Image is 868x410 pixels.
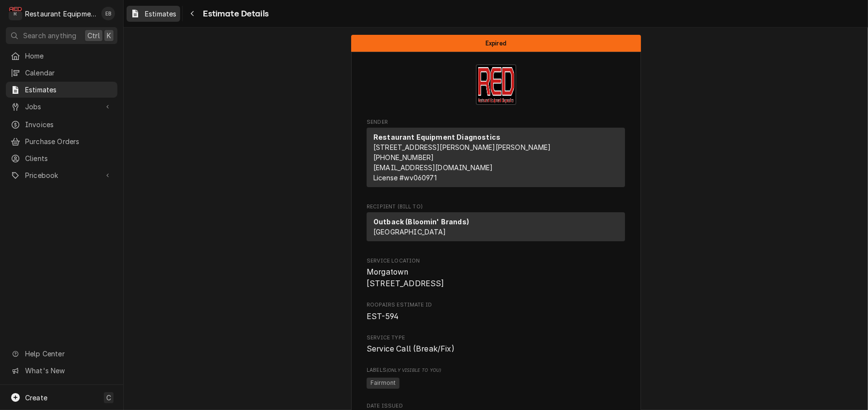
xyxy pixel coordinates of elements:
[367,128,625,187] div: Sender
[101,7,115,20] div: Emily Bird's Avatar
[373,133,500,141] strong: Restaurant Equipment Diagnostics
[106,393,111,403] span: C
[6,27,117,44] button: Search anythingCtrlK
[476,64,516,105] img: Logo
[373,228,446,236] span: [GEOGRAPHIC_DATA]
[373,163,493,172] a: [EMAIL_ADDRESS][DOMAIN_NAME]
[107,30,111,41] span: K
[367,312,398,321] span: EST-594
[367,366,625,374] span: Labels
[367,301,625,322] div: Roopairs Estimate ID
[373,153,434,161] a: [PHONE_NUMBER]
[25,102,98,112] span: Jobs
[185,6,200,21] button: Navigate back
[6,167,117,183] a: Go to Pricebook
[23,30,76,41] span: Search anything
[373,218,469,226] strong: Outback (Bloomin' Brands)
[25,394,47,402] span: Create
[367,212,625,245] div: Recipient (Bill To)
[485,40,506,46] span: Expired
[25,366,112,376] span: What's New
[373,174,437,182] span: License # wv060971
[6,150,117,166] a: Clients
[6,363,117,379] a: Go to What's New
[351,35,641,52] div: Status
[9,7,22,20] div: R
[25,9,96,19] div: Restaurant Equipment Diagnostics
[25,51,113,61] span: Home
[367,128,625,191] div: Sender
[25,68,113,78] span: Calendar
[6,117,117,132] a: Invoices
[367,366,625,390] div: [object Object]
[367,344,455,353] span: Service Call (Break/Fix)
[6,99,117,115] a: Go to Jobs
[6,65,117,81] a: Calendar
[127,6,180,22] a: Estimates
[367,376,625,391] span: [object Object]
[367,334,625,342] span: Service Type
[200,7,269,20] span: Estimate Details
[367,212,625,241] div: Recipient (Bill To)
[101,7,115,20] div: EB
[25,85,113,95] span: Estimates
[145,9,176,19] span: Estimates
[6,133,117,149] a: Purchase Orders
[373,143,551,151] span: [STREET_ADDRESS][PERSON_NAME][PERSON_NAME]
[25,170,98,180] span: Pricebook
[367,118,625,191] div: Estimate Sender
[25,349,112,359] span: Help Center
[367,203,625,211] span: Recipient (Bill To)
[25,119,113,130] span: Invoices
[367,118,625,126] span: Sender
[367,266,625,289] span: Service Location
[367,311,625,322] span: Roopairs Estimate ID
[87,30,100,41] span: Ctrl
[6,346,117,362] a: Go to Help Center
[6,82,117,98] a: Estimates
[367,257,625,265] span: Service Location
[9,7,22,20] div: Restaurant Equipment Diagnostics's Avatar
[386,367,441,373] span: (Only Visible to You)
[367,301,625,309] span: Roopairs Estimate ID
[25,153,113,163] span: Clients
[367,378,399,389] span: Fairmont
[367,343,625,355] span: Service Type
[367,203,625,246] div: Estimate Recipient
[367,267,444,288] span: Morgatown [STREET_ADDRESS]
[25,136,113,146] span: Purchase Orders
[367,334,625,355] div: Service Type
[6,48,117,64] a: Home
[367,257,625,290] div: Service Location
[367,402,625,410] span: Date Issued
